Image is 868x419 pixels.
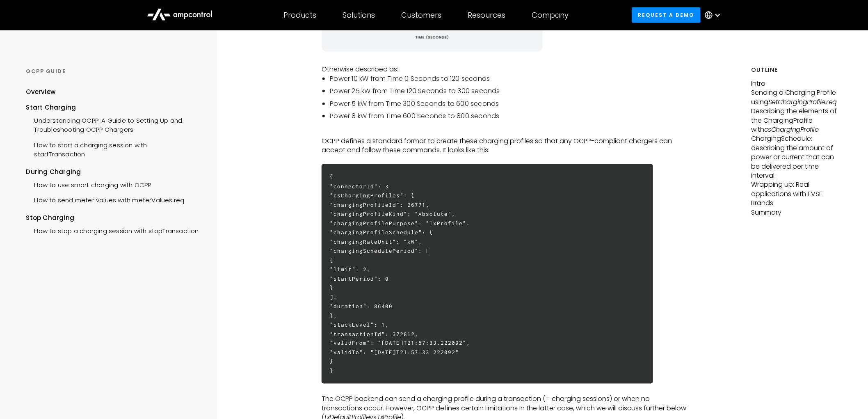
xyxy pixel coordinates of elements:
[322,386,690,395] p: ‍
[26,192,184,207] a: How to send meter values with meterValues.req
[632,7,701,23] a: Request a demo
[752,66,842,74] h5: Outline
[330,74,690,83] li: Power 10 kW from Time 0 Seconds to 120 seconds
[26,112,199,137] a: Understanding OCPP: A Guide to Setting Up and Troubleshooting OCPP Chargers
[26,87,55,96] div: Overview
[752,88,842,107] p: Sending a Charging Profile using
[26,68,199,75] div: OCPP GUIDE
[532,11,569,20] div: Company
[330,112,690,121] li: Power 8 kW from Time 600 Seconds to 800 seconds
[468,11,506,20] div: Resources
[752,134,842,180] p: ChargingSchedule: describing the amount of power or current that can be delivered per time interval.
[284,11,317,20] div: Products
[752,79,842,88] p: Intro
[752,107,842,134] p: Describing the elements of the ChargingProfile with
[26,176,151,192] a: How to use smart charging with OCPP
[343,11,375,20] div: Solutions
[322,127,690,136] p: ‍
[26,103,199,112] div: Start Charging
[752,208,842,217] p: Summary
[322,155,690,164] p: ‍
[752,180,842,208] p: Wrapping up: Real applications with EVSE Brands
[402,11,442,20] div: Customers
[26,167,199,176] div: During Charging
[330,87,690,96] li: Power 25 kW from Time 120 Seconds to 300 seconds
[330,99,690,108] li: Power 5 kW from Time 300 Seconds to 600 seconds
[769,97,837,107] em: SetChargingProfile.req
[26,213,199,222] div: Stop Charging
[26,87,55,103] a: Overview
[26,137,199,161] a: How to start a charging session with startTransaction
[322,56,690,65] p: ‍
[322,164,653,384] h6: { "connectorId": 3 "csChargingProfiles": { "chargingProfileId": 26771, "chargingProfileKind": "Ab...
[322,137,690,155] p: OCPP defines a standard format to create these charging profiles so that any OCPP-compliant charg...
[322,65,690,74] p: Otherwise described as:
[765,125,819,134] em: csChargingProfile
[26,222,199,238] a: How to stop a charging session with stopTransaction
